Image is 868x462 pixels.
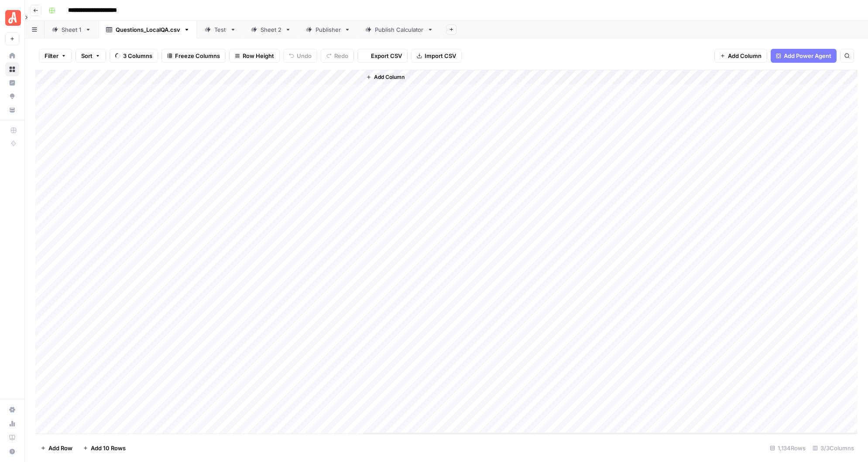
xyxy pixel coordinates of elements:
button: Add Row [35,441,78,455]
a: Publisher [298,21,358,38]
a: Questions_LocalQA.csv [99,21,197,38]
button: Filter [39,49,72,63]
span: Add Column [728,51,762,60]
button: Export CSV [357,49,408,63]
button: Import CSV [411,49,462,63]
a: Usage [5,417,19,431]
button: Redo [321,49,354,63]
span: Freeze Columns [175,51,220,60]
a: Learning Hub [5,431,19,445]
div: Questions_LocalQA.csv [116,25,180,34]
button: Add Column [363,71,408,83]
div: Publisher [316,25,341,34]
span: Add Power Agent [784,51,831,60]
button: Sort [75,49,106,63]
span: Sort [81,51,93,60]
span: Add Row [48,444,72,452]
span: 3 Columns [123,51,152,60]
img: Angi Logo [5,10,21,26]
a: Your Data [5,103,19,117]
div: Sheet 1 [62,25,82,34]
button: Add 10 Rows [78,441,131,455]
a: Settings [5,403,19,417]
span: Add 10 Rows [91,444,126,452]
a: Sheet 1 [45,21,99,38]
span: Import CSV [425,51,456,60]
span: Undo [297,51,312,60]
a: Insights [5,76,19,90]
a: Browse [5,62,19,76]
span: Row Height [243,51,274,60]
span: Filter [45,51,58,60]
button: Add Power Agent [771,49,837,63]
button: Workspace: Angi [5,7,19,29]
span: Add Column [374,73,405,81]
button: 3 Columns [110,49,158,63]
div: 1,134 Rows [766,441,809,455]
button: Row Height [229,49,280,63]
a: Opportunities [5,89,19,103]
span: Redo [334,51,348,60]
button: Undo [283,49,317,63]
div: 3/3 Columns [809,441,858,455]
button: Help + Support [5,445,19,459]
span: Export CSV [371,51,402,60]
button: Freeze Columns [161,49,226,63]
div: Publish Calculator [375,25,424,34]
a: Test [197,21,244,38]
div: Sheet 2 [261,25,281,34]
div: Test [214,25,226,34]
a: Home [5,49,19,63]
a: Publish Calculator [358,21,441,38]
button: Add Column [714,49,767,63]
a: Sheet 2 [244,21,298,38]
